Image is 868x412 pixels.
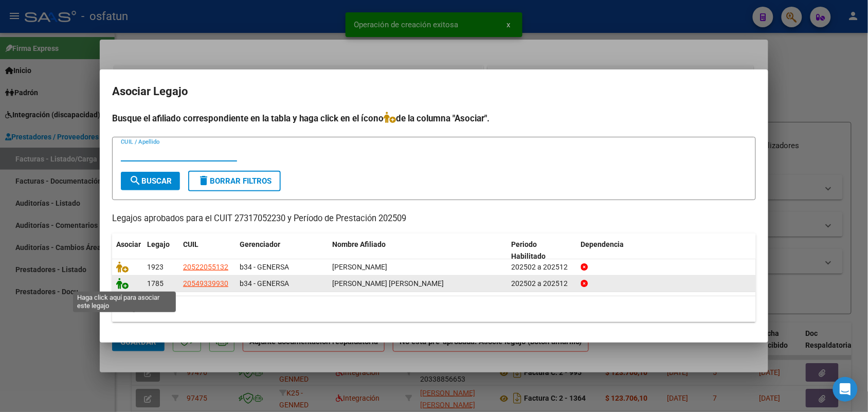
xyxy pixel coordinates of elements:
div: 2 registros [112,296,756,322]
span: 1923 [147,263,164,271]
span: b34 - GENERSA [240,279,289,288]
span: b34 - GENERSA [240,263,289,271]
span: Legajo [147,240,170,248]
span: DIAZ KAÑERA IGNACIO [332,263,387,271]
span: Asociar [116,240,141,248]
span: Nombre Afiliado [332,240,386,248]
span: Borrar Filtros [197,176,272,186]
h4: Busque el afiliado correspondiente en la tabla y haga click en el ícono de la columna "Asociar". [112,112,756,125]
span: Buscar [129,176,172,186]
datatable-header-cell: Legajo [143,234,179,267]
p: Legajos aprobados para el CUIT 27317052230 y Período de Prestación 202509 [112,212,756,225]
span: 20522055132 [183,263,228,271]
datatable-header-cell: Nombre Afiliado [328,234,508,267]
datatable-header-cell: Dependencia [577,234,756,267]
span: Periodo Habilitado [512,240,546,260]
div: 202502 a 202512 [512,278,573,290]
button: Buscar [121,172,180,190]
mat-icon: search [129,174,141,187]
span: Gerenciador [240,240,280,248]
span: Dependencia [581,240,624,248]
datatable-header-cell: CUIL [179,234,236,267]
span: DRUETTA CIRUELOS TOMAS ANGEL [332,279,444,288]
datatable-header-cell: Gerenciador [236,234,328,267]
h2: Asociar Legajo [112,82,756,101]
div: Open Intercom Messenger [833,377,858,402]
datatable-header-cell: Periodo Habilitado [508,234,577,267]
button: Borrar Filtros [188,171,281,191]
datatable-header-cell: Asociar [112,234,143,267]
span: CUIL [183,240,198,248]
mat-icon: delete [197,174,210,187]
span: 20549339930 [183,279,228,288]
div: 202502 a 202512 [512,261,573,273]
span: 1785 [147,279,164,288]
